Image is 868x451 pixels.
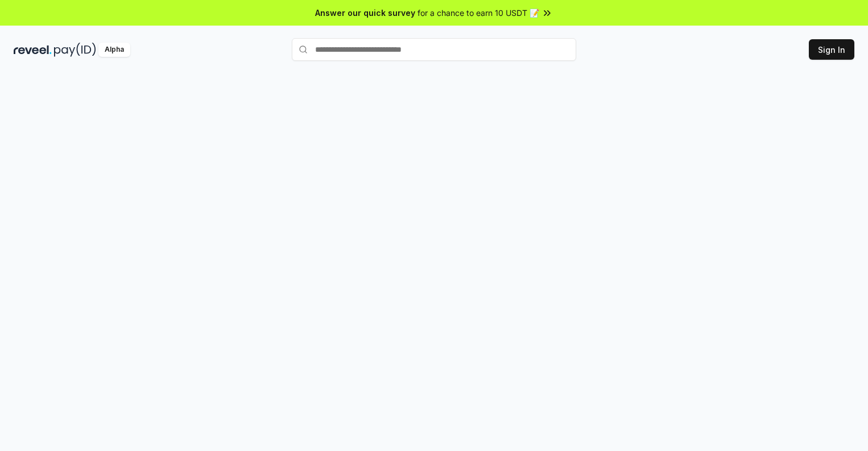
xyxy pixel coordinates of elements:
[315,7,415,19] span: Answer our quick survey
[14,43,52,57] img: reveel_dark
[809,39,854,60] button: Sign In
[54,43,96,57] img: pay_id
[418,7,539,19] span: for a chance to earn 10 USDT 📝
[98,43,130,57] div: Alpha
